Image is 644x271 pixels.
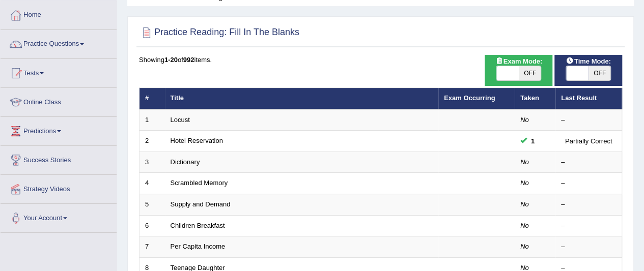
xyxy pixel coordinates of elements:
[520,222,529,229] em: No
[1,175,117,200] a: Strategy Videos
[139,215,165,236] td: 6
[1,1,117,26] a: Home
[139,88,165,109] th: #
[139,131,165,152] td: 2
[561,200,616,209] div: –
[562,56,615,67] span: Time Mode:
[171,179,228,187] a: Scrambled Memory
[444,94,495,102] a: Exam Occurring
[139,152,165,173] td: 3
[515,88,555,109] th: Taken
[171,116,190,124] a: Locust
[1,30,117,55] a: Practice Questions
[519,66,541,80] span: OFF
[527,136,539,146] span: You can still take this question
[139,109,165,131] td: 1
[520,158,529,166] em: No
[555,88,622,109] th: Last Result
[171,243,226,250] a: Per Capita Income
[139,173,165,194] td: 4
[171,158,200,166] a: Dictionary
[561,242,616,252] div: –
[1,59,117,84] a: Tests
[139,236,165,258] td: 7
[1,88,117,113] a: Online Class
[139,25,299,40] h2: Practice Reading: Fill In The Blanks
[1,204,117,229] a: Your Account
[183,56,194,64] b: 992
[589,66,611,80] span: OFF
[485,55,552,86] div: Show exams occurring in exams
[561,178,616,188] div: –
[1,117,117,142] a: Predictions
[139,55,622,65] div: Showing of items.
[520,243,529,250] em: No
[164,56,178,64] b: 1-20
[1,146,117,171] a: Success Stories
[171,137,223,144] a: Hotel Reservation
[165,88,438,109] th: Title
[491,56,546,67] span: Exam Mode:
[561,158,616,167] div: –
[561,136,616,146] div: Partially Correct
[171,222,225,229] a: Children Breakfast
[139,194,165,216] td: 5
[561,115,616,125] div: –
[520,116,529,124] em: No
[520,179,529,187] em: No
[520,200,529,208] em: No
[171,200,231,208] a: Supply and Demand
[561,221,616,231] div: –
